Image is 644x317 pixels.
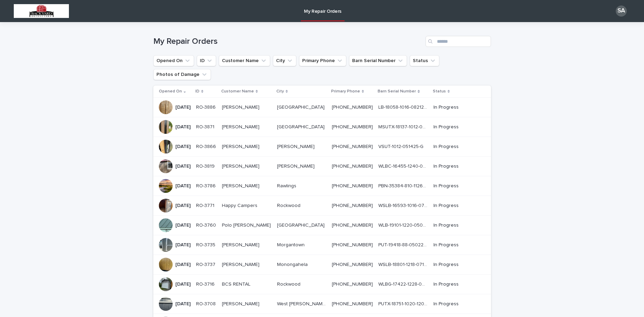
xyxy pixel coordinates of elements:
[433,222,480,228] p: In Progress
[332,144,373,149] a: [PHONE_NUMBER]
[332,125,373,129] a: [PHONE_NUMBER]
[332,223,373,228] a: [PHONE_NUMBER]
[196,162,216,169] p: RO-3819
[153,176,491,196] tr: [DATE]RO-3786RO-3786 [PERSON_NAME][PERSON_NAME] RawlingsRawlings [PHONE_NUMBER] PBN-35384-810-112...
[196,280,216,287] p: RO-3716
[222,162,261,169] p: [PERSON_NAME]
[153,235,491,255] tr: [DATE]RO-3735RO-3735 [PERSON_NAME][PERSON_NAME] MorgantownMorgantown [PHONE_NUMBER] PUT-19418-88-...
[276,88,284,95] p: City
[196,201,216,209] p: RO-3771
[433,301,480,307] p: In Progress
[277,260,309,268] p: Monongahela
[153,37,423,47] h1: My Repair Orders
[332,203,373,208] a: [PHONE_NUMBER]
[222,221,272,228] p: Polo [PERSON_NAME]
[175,183,191,189] p: [DATE]
[433,124,480,130] p: In Progress
[175,242,191,248] p: [DATE]
[433,281,480,287] p: In Progress
[153,255,491,275] tr: [DATE]RO-3737RO-3737 [PERSON_NAME][PERSON_NAME] MonongahelaMonongahela [PHONE_NUMBER] WSLB-18801-...
[378,300,429,307] p: PUTX-18751-1020-120524-G
[433,144,480,150] p: In Progress
[222,123,261,130] p: [PERSON_NAME]
[433,164,480,169] p: In Progress
[175,105,191,110] p: [DATE]
[196,260,217,268] p: RO-3737
[433,105,480,110] p: In Progress
[153,157,491,176] tr: [DATE]RO-3819RO-3819 [PERSON_NAME][PERSON_NAME] [PERSON_NAME][PERSON_NAME] [PHONE_NUMBER] WLBC-16...
[153,69,211,80] button: Photos of Damage
[175,281,191,287] p: [DATE]
[426,36,491,47] input: Search
[378,241,429,248] p: PUT-19418-88-050225-G
[222,241,261,248] p: [PERSON_NAME]
[196,123,216,130] p: RO-3871
[277,300,328,307] p: West [PERSON_NAME]
[378,123,429,130] p: MSUTX-18137-1012-092923-G
[153,196,491,216] tr: [DATE]RO-3771RO-3771 Happy CampersHappy Campers RockwoodRockwood [PHONE_NUMBER] WSLB-16593-1016-0...
[332,301,373,306] a: [PHONE_NUMBER]
[195,88,200,95] p: ID
[277,182,298,189] p: Rawlings
[277,221,326,228] p: [GEOGRAPHIC_DATA]
[332,242,373,247] a: [PHONE_NUMBER]
[332,262,373,267] a: [PHONE_NUMBER]
[175,144,191,150] p: [DATE]
[175,203,191,209] p: [DATE]
[277,123,326,130] p: [GEOGRAPHIC_DATA]
[273,55,296,66] button: City
[153,275,491,294] tr: [DATE]RO-3716RO-3716 BCS RENTALBCS RENTAL RockwoodRockwood [PHONE_NUMBER] WLBG-17422-1228-092022-...
[153,137,491,157] tr: [DATE]RO-3866RO-3866 [PERSON_NAME][PERSON_NAME] [PERSON_NAME][PERSON_NAME] [PHONE_NUMBER] VSUT-10...
[378,88,416,95] p: Barn Serial Number
[222,182,261,189] p: [PERSON_NAME]
[378,280,429,287] p: WLBG-17422-1228-092022-G
[222,201,259,209] p: Happy Campers
[433,183,480,189] p: In Progress
[349,55,407,66] button: Barn Serial Number
[153,294,491,314] tr: [DATE]RO-3708RO-3708 [PERSON_NAME][PERSON_NAME] West [PERSON_NAME]West [PERSON_NAME] [PHONE_NUMBE...
[153,55,194,66] button: Opened On
[378,162,429,169] p: WLBC-16455-1240-052121-G
[378,260,429,268] p: WSLB-18801-1218-071224-G
[222,103,261,110] p: [PERSON_NAME]
[14,4,69,18] img: 5IjH2tKEQky2wIp2jp7M
[332,184,373,188] a: [PHONE_NUMBER]
[277,201,302,209] p: Rockwood
[222,280,252,287] p: BCS RENTAL
[277,142,316,150] p: [PERSON_NAME]
[222,260,261,268] p: [PERSON_NAME]
[153,117,491,137] tr: [DATE]RO-3871RO-3871 [PERSON_NAME][PERSON_NAME] [GEOGRAPHIC_DATA][GEOGRAPHIC_DATA] [PHONE_NUMBER]...
[175,164,191,169] p: [DATE]
[175,262,191,268] p: [DATE]
[299,55,346,66] button: Primary Phone
[196,300,217,307] p: RO-3708
[196,142,217,150] p: RO-3866
[219,55,270,66] button: Customer Name
[332,105,373,110] a: [PHONE_NUMBER]
[616,6,627,17] div: SA
[332,282,373,287] a: [PHONE_NUMBER]
[196,182,217,189] p: RO-3786
[378,142,425,150] p: VSUT-1012-051425-G
[378,201,429,209] p: WSLB-16593-1016-072821-G
[196,221,217,228] p: RO-3760
[196,241,217,248] p: RO-3735
[197,55,216,66] button: ID
[277,103,326,110] p: [GEOGRAPHIC_DATA]
[433,262,480,268] p: In Progress
[175,222,191,228] p: [DATE]
[332,164,373,169] a: [PHONE_NUMBER]
[433,88,446,95] p: Status
[153,98,491,117] tr: [DATE]RO-3886RO-3886 [PERSON_NAME][PERSON_NAME] [GEOGRAPHIC_DATA][GEOGRAPHIC_DATA] [PHONE_NUMBER]...
[175,124,191,130] p: [DATE]
[433,203,480,209] p: In Progress
[277,280,302,287] p: Rockwood
[221,88,254,95] p: Customer Name
[410,55,439,66] button: Status
[378,103,429,110] p: LB-18058-1016-082123-G
[159,88,182,95] p: Opened On
[153,216,491,235] tr: [DATE]RO-3760RO-3760 Polo [PERSON_NAME]Polo [PERSON_NAME] [GEOGRAPHIC_DATA][GEOGRAPHIC_DATA] [PHO...
[331,88,360,95] p: Primary Phone
[378,221,429,228] p: WLB-19101-1220-050125-G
